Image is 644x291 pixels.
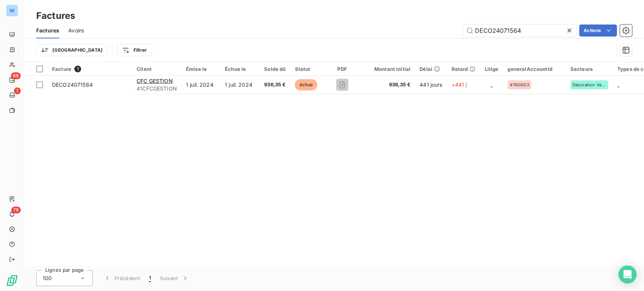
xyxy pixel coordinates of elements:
[225,66,255,72] div: Échue le
[579,25,617,37] button: Actions
[365,81,410,89] span: 936,35 €
[264,66,286,72] div: Solde dû
[149,274,151,282] span: 1
[68,27,84,34] span: Avoirs
[99,270,144,286] button: Précédent
[137,78,173,84] span: CFC GESTION
[52,66,71,72] span: Facture
[36,27,59,34] span: Factures
[490,81,493,88] span: _
[6,274,18,286] img: Logo LeanPay
[6,5,18,17] div: SE
[52,81,93,88] span: DECO24071564
[36,44,108,56] button: [GEOGRAPHIC_DATA]
[618,265,636,283] div: Open Intercom Messenger
[14,87,21,94] span: 1
[11,72,21,79] span: 89
[220,76,260,94] td: 1 juil. 2024
[36,9,75,23] h3: Factures
[510,83,529,87] span: 41100003
[451,66,475,72] div: Retard
[137,66,177,72] div: Client
[137,85,177,92] span: 41CFCGESTION
[570,66,608,72] div: Secteurs
[295,79,317,90] span: échue
[415,76,447,94] td: 441 jours
[295,66,319,72] div: Statut
[264,81,286,89] span: 936,35 €
[181,76,220,94] td: 1 juil. 2024
[573,83,606,87] span: Décoration Végetale
[74,66,81,72] span: 1
[328,66,356,72] div: PDF
[507,66,561,72] div: generalAccountId
[186,66,216,72] div: Émise le
[11,207,21,213] span: 79
[117,44,152,56] button: Filtrer
[451,81,467,88] span: +441 j
[617,81,619,88] span: _
[155,270,194,286] button: Suivant
[484,66,498,72] div: Litige
[144,270,155,286] button: 1
[420,66,442,72] div: Délai
[463,25,576,37] input: Rechercher
[365,66,410,72] div: Montant initial
[43,274,52,282] span: 100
